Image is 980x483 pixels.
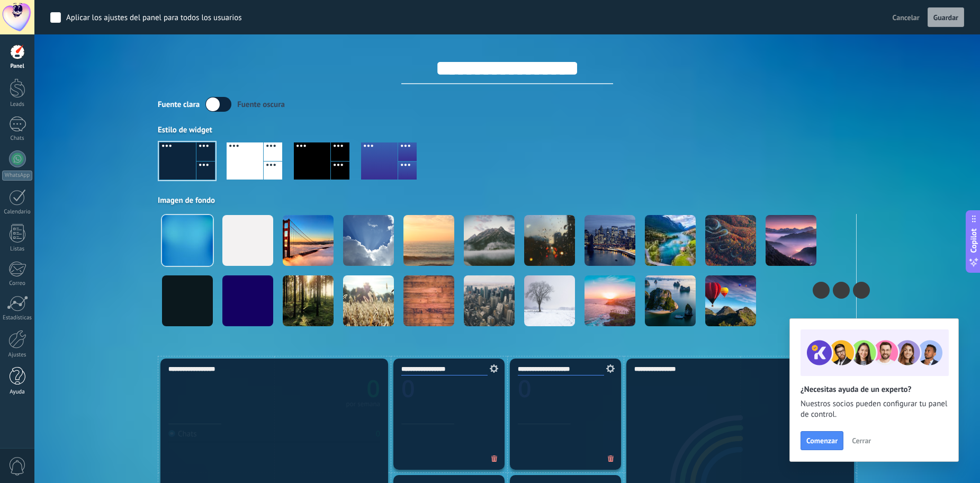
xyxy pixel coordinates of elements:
div: Fuente oscura [237,100,285,110]
div: Chats [2,135,33,142]
div: Ajustes [2,352,33,359]
div: Correo [2,280,33,287]
div: Estilo de widget [158,125,857,135]
div: Fuente clara [158,100,200,110]
span: Cerrar [852,437,871,444]
span: Comenzar [806,437,838,444]
div: Panel [2,63,33,70]
button: Cancelar [888,10,924,25]
span: Nuestros socios pueden configurar tu panel de control. [801,399,948,420]
span: Guardar [933,14,958,21]
div: Leads [2,101,33,108]
span: Copilot [968,229,979,253]
h2: ¿Necesitas ayuda de un experto? [801,384,948,395]
div: WhatsApp [2,171,32,181]
div: Imagen de fondo [158,195,857,205]
div: Estadísticas [2,315,33,321]
div: Calendario [2,209,33,216]
button: Guardar [928,7,964,28]
button: Comenzar [801,431,843,450]
span: Cancelar [893,13,920,22]
div: Aplicar los ajustes del panel para todos los usuarios [66,13,242,23]
button: Cerrar [847,433,876,449]
div: Listas [2,246,33,253]
div: Ayuda [2,389,33,396]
